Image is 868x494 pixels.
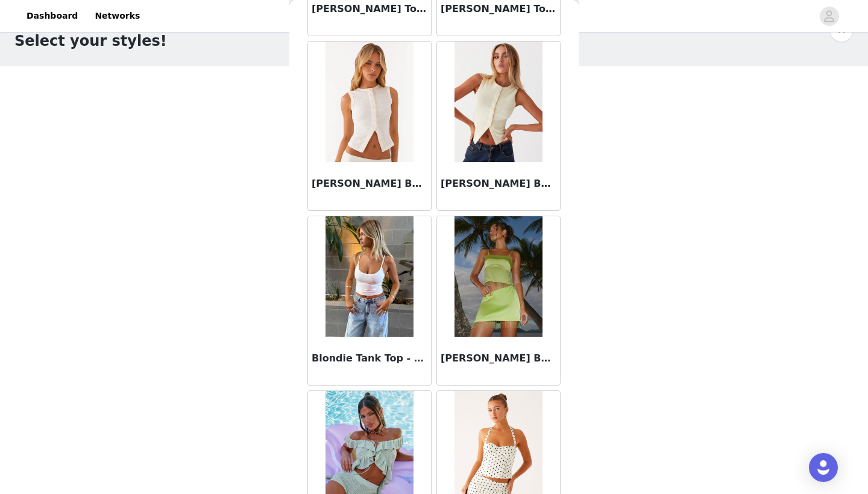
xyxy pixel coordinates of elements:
h3: [PERSON_NAME] Top - Ivory [441,2,556,16]
img: Blondie Tank Top - White [325,216,413,337]
h1: Select your styles! [14,30,167,52]
a: Dashboard [19,2,85,30]
h3: [PERSON_NAME] Buttoned Tank Top - Yellow [441,177,556,191]
img: Bora Bora Beaded Top - Lime [454,216,542,337]
a: Networks [87,2,147,30]
div: avatar [823,7,835,26]
h3: [PERSON_NAME] Beaded Top - Lime [441,351,556,366]
img: Blair Buttoned Tank Top - Ivory [325,42,413,162]
div: Open Intercom Messenger [809,453,838,482]
h3: [PERSON_NAME] Buttoned Tank Top - Ivory [312,177,427,191]
h3: Blondie Tank Top - White [312,351,427,366]
h3: [PERSON_NAME] Top - Red Gingham [312,2,427,16]
img: Blair Buttoned Tank Top - Yellow [454,42,542,162]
